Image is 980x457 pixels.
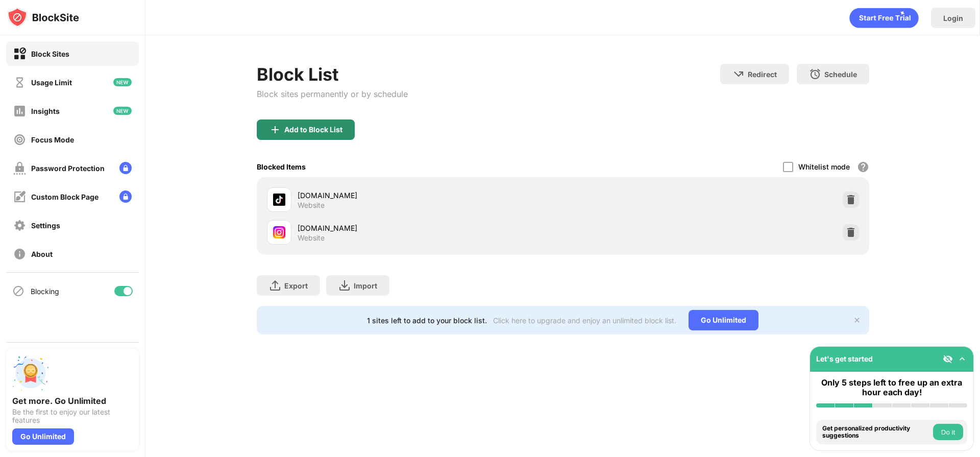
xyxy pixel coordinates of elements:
div: Login [943,14,963,22]
img: new-icon.svg [113,78,132,86]
div: Get personalized productivity suggestions [822,425,930,440]
div: animation [849,8,919,28]
div: Export [284,281,308,290]
img: x-button.svg [853,316,861,324]
img: customize-block-page-off.svg [13,190,26,203]
img: focus-off.svg [13,133,26,146]
img: settings-off.svg [13,219,26,232]
img: lock-menu.svg [119,190,132,203]
div: Let's get started [816,354,873,363]
div: 1 sites left to add to your block list. [367,316,487,325]
div: Block List [257,64,408,85]
div: About [31,250,53,258]
div: Blocking [31,287,59,296]
img: omni-setup-toggle.svg [957,354,967,364]
img: lock-menu.svg [119,162,132,174]
img: block-on.svg [13,47,26,60]
img: eye-not-visible.svg [943,354,953,364]
img: new-icon.svg [113,107,132,115]
img: password-protection-off.svg [13,162,26,175]
div: Block sites permanently or by schedule [257,89,408,99]
div: Usage Limit [31,78,72,87]
div: Redirect [748,70,777,79]
img: time-usage-off.svg [13,76,26,89]
div: Custom Block Page [31,193,99,201]
img: favicons [273,194,285,206]
div: Only 5 steps left to free up an extra hour each day! [816,378,967,397]
div: Add to Block List [284,126,342,134]
img: favicons [273,226,285,238]
div: Blocked Items [257,162,306,171]
div: Go Unlimited [12,428,74,445]
div: [DOMAIN_NAME] [298,190,563,201]
div: Whitelist mode [798,162,850,171]
div: Get more. Go Unlimited [12,396,133,406]
div: Be the first to enjoy our latest features [12,408,133,424]
button: Do it [933,424,963,440]
div: Block Sites [31,50,69,58]
div: Click here to upgrade and enjoy an unlimited block list. [493,316,676,325]
div: Password Protection [31,164,105,173]
div: Website [298,201,325,210]
img: insights-off.svg [13,105,26,117]
img: about-off.svg [13,248,26,260]
div: Settings [31,221,60,230]
div: Schedule [824,70,857,79]
img: blocking-icon.svg [12,285,24,297]
div: [DOMAIN_NAME] [298,223,563,233]
div: Go Unlimited [689,310,758,330]
div: Import [354,281,377,290]
img: push-unlimited.svg [12,355,49,392]
img: logo-blocksite.svg [7,7,79,28]
div: Focus Mode [31,135,74,144]
div: Website [298,233,325,243]
div: Insights [31,107,60,115]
